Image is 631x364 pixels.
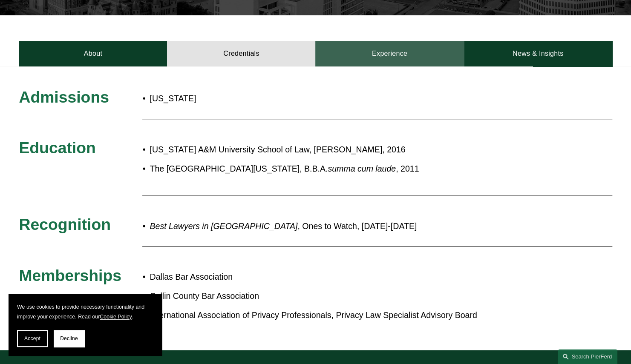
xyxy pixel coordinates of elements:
[19,267,121,284] span: Memberships
[150,161,538,176] p: The [GEOGRAPHIC_DATA][US_STATE], B.B.A. , 2011
[328,164,396,173] em: summa cum laude
[17,302,153,321] p: We use cookies to provide necessary functionality and improve your experience. Read our .
[150,289,538,304] p: Collin County Bar Association
[100,314,131,320] a: Cookie Policy
[24,335,40,341] span: Accept
[19,215,111,233] span: Recognition
[19,41,167,66] a: About
[558,349,617,364] a: Search this site
[150,219,538,234] p: , Ones to Watch, [DATE]-[DATE]
[150,221,297,231] em: Best Lawyers in [GEOGRAPHIC_DATA]
[150,269,538,284] p: Dallas Bar Association
[315,41,464,66] a: Experience
[150,308,538,323] p: International Association of Privacy Professionals, Privacy Law Specialist Advisory Board
[19,88,109,106] span: Admissions
[19,139,95,157] span: Education
[150,142,538,157] p: [US_STATE] A&M University School of Law, [PERSON_NAME], 2016
[150,91,365,106] p: [US_STATE]
[17,330,48,347] button: Accept
[9,294,162,355] section: Cookie banner
[464,41,612,66] a: News & Insights
[60,335,78,341] span: Decline
[54,330,84,347] button: Decline
[167,41,315,66] a: Credentials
